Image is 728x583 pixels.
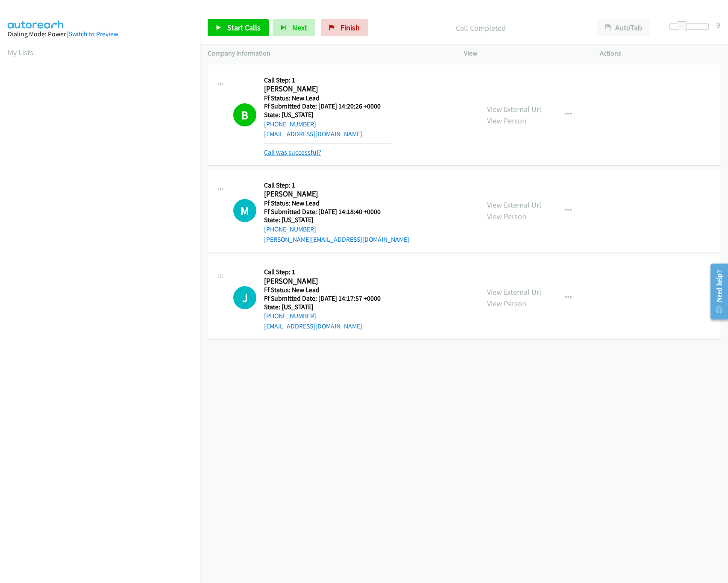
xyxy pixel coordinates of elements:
div: The call is yet to be attempted [233,286,256,309]
h1: J [233,286,256,309]
p: Actions [600,48,720,59]
span: Finish [341,23,360,32]
a: Call was successful? [264,148,321,156]
a: View Person [487,116,526,126]
div: Dialing Mode: Power | [8,29,192,39]
a: Switch to Preview [69,30,118,38]
div: 9 [716,19,720,31]
h2: [PERSON_NAME] [264,276,391,286]
p: View [464,48,584,59]
p: Company Information [208,48,449,59]
button: Next [273,19,315,36]
h5: Ff Submitted Date: [DATE] 14:17:57 +0000 [264,294,391,303]
a: My Lists [8,47,33,57]
h5: Ff Status: New Lead [264,199,409,208]
iframe: Dialpad [8,66,200,472]
h1: B [233,103,256,126]
h5: Call Step: 1 [264,268,391,276]
h5: Ff Submitted Date: [DATE] 14:18:40 +0000 [264,208,409,216]
p: Call Completed [379,22,582,34]
h5: Ff Status: New Lead [264,286,391,294]
h5: State: [US_STATE] [264,303,391,311]
iframe: Resource Center [704,258,728,325]
a: View External Url [487,287,541,297]
h5: Ff Status: New Lead [264,94,391,103]
h5: Call Step: 1 [264,181,409,190]
h2: [PERSON_NAME] [264,189,391,199]
a: [PHONE_NUMBER] [264,225,316,233]
a: View External Url [487,200,541,210]
h5: State: [US_STATE] [264,111,391,119]
h5: Ff Submitted Date: [DATE] 14:20:26 +0000 [264,102,391,111]
a: [EMAIL_ADDRESS][DOMAIN_NAME] [264,322,362,330]
a: Start Calls [208,19,269,36]
a: [PHONE_NUMBER] [264,312,316,320]
a: View Person [487,211,526,221]
button: AutoTab [597,19,650,36]
a: View Person [487,299,526,308]
h5: State: [US_STATE] [264,216,409,224]
a: [PERSON_NAME][EMAIL_ADDRESS][DOMAIN_NAME] [264,235,409,243]
a: [EMAIL_ADDRESS][DOMAIN_NAME] [264,130,362,138]
a: [PHONE_NUMBER] [264,120,316,128]
a: View External Url [487,104,541,114]
span: Next [292,23,307,32]
h2: [PERSON_NAME] [264,84,391,94]
h5: Call Step: 1 [264,76,391,85]
a: Finish [321,19,368,36]
div: The call is yet to be attempted [233,199,256,222]
h1: M [233,199,256,222]
span: Start Calls [227,23,261,32]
